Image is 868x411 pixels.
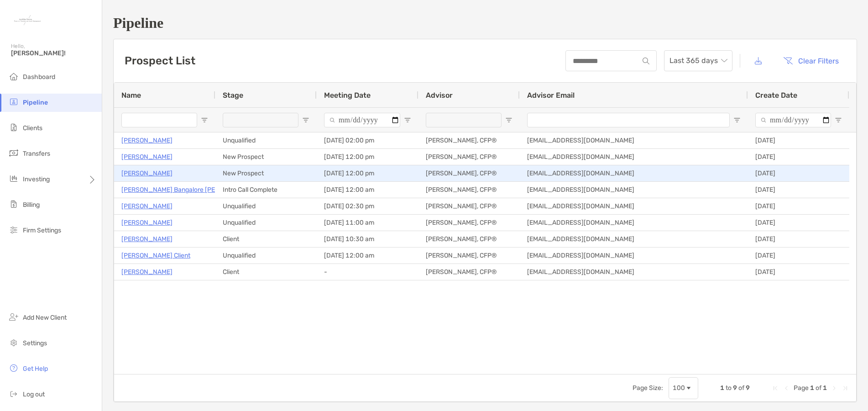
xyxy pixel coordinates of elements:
[23,314,67,321] span: Add New Client
[223,91,243,100] span: Stage
[121,91,141,100] span: Name
[527,91,575,100] span: Advisor Email
[520,215,748,231] div: [EMAIL_ADDRESS][DOMAIN_NAME]
[324,113,400,127] input: Meeting Date Filter Input
[317,231,418,247] div: [DATE] 10:30 am
[426,91,453,100] span: Advisor
[842,385,849,392] div: Last Page
[669,377,698,399] div: Page Size
[121,135,173,146] a: [PERSON_NAME]
[831,385,838,392] div: Next Page
[8,122,19,133] img: clients icon
[418,198,520,214] div: [PERSON_NAME], CFP®
[215,198,317,214] div: Unqualified
[418,248,520,263] div: [PERSON_NAME], CFP®
[23,175,50,183] span: Investing
[215,215,317,231] div: Unqualified
[8,71,19,82] img: dashboard icon
[733,384,737,392] span: 9
[520,165,748,181] div: [EMAIL_ADDRESS][DOMAIN_NAME]
[121,113,197,127] input: Name Filter Input
[418,215,520,231] div: [PERSON_NAME], CFP®
[520,132,748,148] div: [EMAIL_ADDRESS][DOMAIN_NAME]
[418,264,520,280] div: [PERSON_NAME], CFP®
[783,385,790,392] div: Previous Page
[643,58,649,64] img: input icon
[720,384,724,392] span: 1
[215,182,317,198] div: Intro Call Complete
[11,49,96,57] span: [PERSON_NAME]!
[317,198,418,214] div: [DATE] 02:30 pm
[8,199,19,210] img: billing icon
[748,248,849,263] div: [DATE]
[201,116,208,124] button: Open Filter Menu
[121,233,173,245] a: [PERSON_NAME]
[215,248,317,263] div: Unqualified
[673,384,685,392] div: 100
[748,182,849,198] div: [DATE]
[317,264,418,280] div: -
[215,132,317,148] div: Unqualified
[23,124,42,132] span: Clients
[8,363,19,374] img: get-help icon
[404,116,411,124] button: Open Filter Menu
[317,248,418,263] div: [DATE] 12:00 am
[794,384,809,392] span: Page
[418,182,520,198] div: [PERSON_NAME], CFP®
[8,337,19,348] img: settings icon
[505,116,512,124] button: Open Filter Menu
[418,231,520,247] div: [PERSON_NAME], CFP®
[11,4,44,37] img: Zoe Logo
[816,384,821,392] span: of
[520,248,748,263] div: [EMAIL_ADDRESS][DOMAIN_NAME]
[772,385,779,392] div: First Page
[755,91,797,100] span: Create Date
[23,73,55,81] span: Dashboard
[835,116,842,124] button: Open Filter Menu
[520,198,748,214] div: [EMAIL_ADDRESS][DOMAIN_NAME]
[748,231,849,247] div: [DATE]
[317,149,418,165] div: [DATE] 12:00 pm
[113,15,857,32] h1: Pipeline
[8,388,19,399] img: logout icon
[121,168,173,179] a: [PERSON_NAME]
[746,384,750,392] span: 9
[317,165,418,181] div: [DATE] 12:00 pm
[823,384,827,392] span: 1
[527,113,730,127] input: Advisor Email Filter Input
[418,149,520,165] div: [PERSON_NAME], CFP®
[302,116,309,124] button: Open Filter Menu
[8,311,19,322] img: add_new_client icon
[125,54,195,67] h3: Prospect List
[23,365,48,373] span: Get Help
[121,250,190,261] a: [PERSON_NAME] Client
[669,51,727,71] span: Last 365 days
[121,151,173,163] a: [PERSON_NAME]
[317,132,418,148] div: [DATE] 02:00 pm
[8,224,19,235] img: firm-settings icon
[418,132,520,148] div: [PERSON_NAME], CFP®
[810,384,814,392] span: 1
[121,217,173,228] a: [PERSON_NAME]
[738,384,744,392] span: of
[215,149,317,165] div: New Prospect
[317,182,418,198] div: [DATE] 12:00 am
[748,165,849,181] div: [DATE]
[8,173,19,184] img: investing icon
[748,132,849,148] div: [DATE]
[633,384,663,392] div: Page Size:
[324,91,371,100] span: Meeting Date
[748,215,849,231] div: [DATE]
[23,150,50,158] span: Transfers
[23,339,47,347] span: Settings
[748,264,849,280] div: [DATE]
[121,184,256,195] a: [PERSON_NAME] Bangalore [PERSON_NAME]
[215,264,317,280] div: Client
[748,149,849,165] div: [DATE]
